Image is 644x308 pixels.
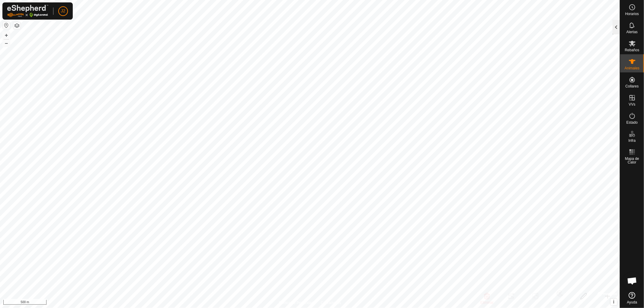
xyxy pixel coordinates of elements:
[7,5,48,17] img: Logo Gallagher
[623,272,641,290] div: Chat abierto
[628,139,636,142] span: Infra
[3,22,10,29] button: Restablecer Mapa
[3,32,10,39] button: +
[625,66,639,70] span: Animales
[625,12,639,16] span: Horarios
[13,22,21,29] button: Capas del Mapa
[627,300,637,304] span: Ayuda
[613,299,614,304] span: i
[61,8,66,14] span: J2
[625,48,639,52] span: Rebaños
[610,299,617,305] button: i
[626,121,638,124] span: Estado
[321,300,341,306] a: Contáctenos
[620,290,644,306] a: Ayuda
[3,40,10,47] button: –
[622,157,642,164] span: Mapa de Calor
[625,84,639,88] span: Collares
[279,300,313,306] a: Política de Privacidad
[626,30,638,34] span: Alertas
[629,103,635,106] span: VVs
